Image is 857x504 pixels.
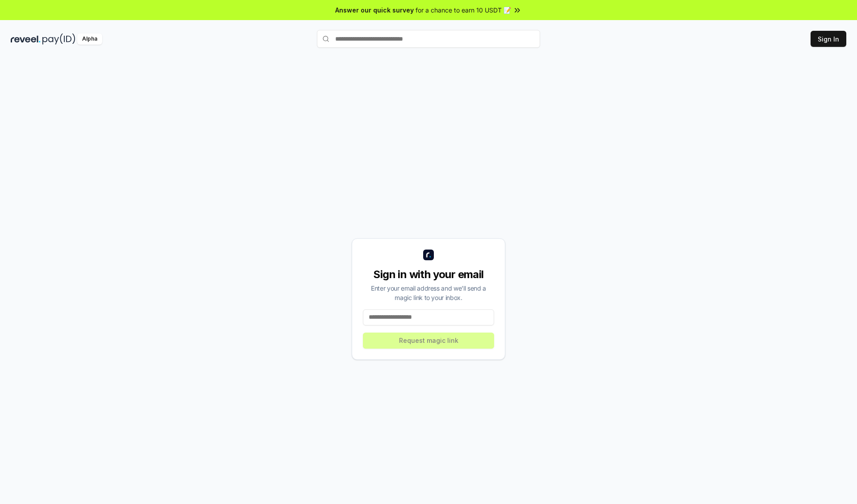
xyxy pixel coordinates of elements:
span: for a chance to earn 10 USDT 📝 [416,5,511,15]
button: Sign In [811,31,846,47]
img: pay_id [42,33,75,45]
div: Enter your email address and we’ll send a magic link to your inbox. [363,283,494,302]
span: Answer our quick survey [335,5,414,15]
div: Alpha [77,33,102,45]
div: Sign in with your email [363,267,494,282]
img: logo_small [423,250,434,260]
img: reveel_dark [11,33,41,45]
